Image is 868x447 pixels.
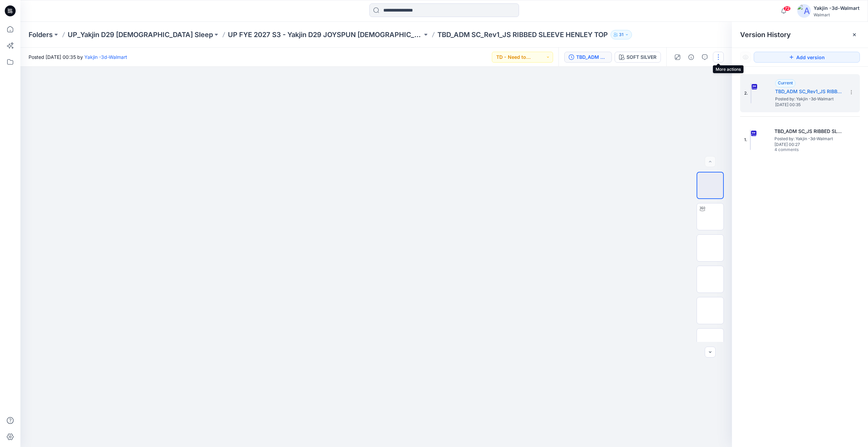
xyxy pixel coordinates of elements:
a: Folders [29,30,53,39]
button: Show Hidden Versions [740,52,751,63]
img: TBD_ADM SC_JS RIBBED SLEEVE HENLEY TOP [750,130,751,150]
h5: TBD_ADM SC_JS RIBBED SLEEVE HENLEY TOP [774,127,842,135]
span: [DATE] 00:35 [775,102,843,107]
div: Walmart [814,12,859,17]
img: TBD_ADM SC_Rev1_JS RIBBED SLEEVE HENLEY TOP [751,83,751,103]
span: 4 comments [774,147,822,153]
h5: TBD_ADM SC_Rev1_JS RIBBED SLEEVE HENLEY TOP [775,87,843,96]
div: SOFT SILVER [627,53,656,61]
span: Posted by: Yakjin -3d-Walmart [774,135,842,142]
button: Add version [754,52,860,63]
span: Posted [DATE] 00:35 by [29,53,127,61]
span: [DATE] 00:27 [774,142,842,147]
div: TBD_ADM SC_Rev1_JS RIBBED SLEEVE HENLEY TOP [576,53,607,61]
button: 31 [611,30,632,39]
button: Close [852,32,857,37]
div: Yakjin -3d-Walmart [814,4,859,12]
span: 2. [744,90,748,96]
span: 1. [744,137,747,143]
button: SOFT SILVER [615,52,661,63]
p: 31 [619,31,623,38]
span: 72 [783,6,791,11]
p: TBD_ADM SC_Rev1_JS RIBBED SLEEVE HENLEY TOP [437,30,608,39]
span: Current [778,80,793,85]
span: Version History [740,31,791,39]
span: Posted by: Yakjin -3d-Walmart [775,96,843,102]
button: Details [686,52,697,63]
img: avatar [797,4,811,18]
a: UP_Yakjin D29 [DEMOGRAPHIC_DATA] Sleep [68,30,213,39]
button: TBD_ADM SC_Rev1_JS RIBBED SLEEVE HENLEY TOP [564,52,612,63]
a: UP FYE 2027 S3 - Yakjin D29 JOYSPUN [DEMOGRAPHIC_DATA] Sleepwear [228,30,422,39]
a: Yakjin -3d-Walmart [84,54,127,60]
